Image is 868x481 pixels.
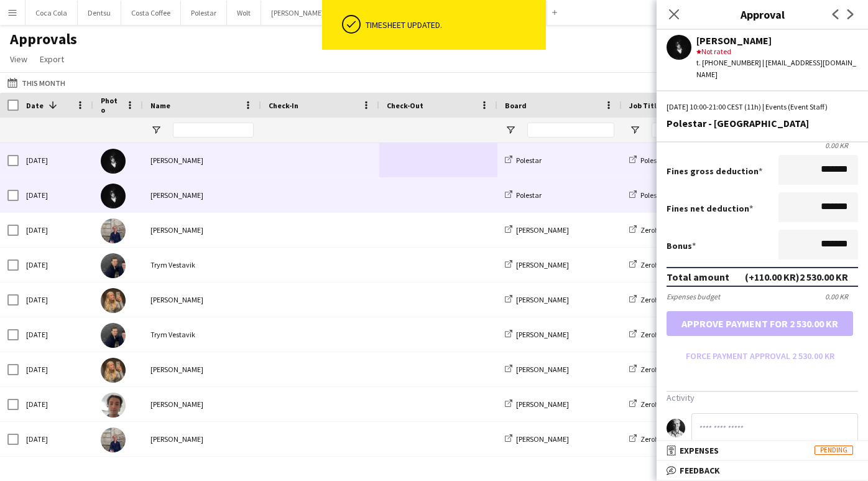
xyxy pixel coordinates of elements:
[143,283,261,317] div: [PERSON_NAME]
[40,54,64,65] span: Export
[696,35,858,46] div: [PERSON_NAME]
[527,123,614,138] input: Board Filter Input
[516,434,569,444] span: [PERSON_NAME]
[640,434,746,444] span: Zeroh - I Need a Boost - aktivering
[261,1,335,25] button: [PERSON_NAME]
[505,295,569,304] a: [PERSON_NAME]
[505,365,569,374] a: [PERSON_NAME]
[143,178,261,212] div: [PERSON_NAME]
[19,352,93,386] div: [DATE]
[629,399,746,409] a: Zeroh - I Need a Boost - aktivering
[640,330,746,339] span: Zeroh - I Need a Boost - aktivering
[269,101,298,110] span: Check-In
[505,101,527,110] span: Board
[629,156,739,165] a: Polestar - [GEOGRAPHIC_DATA]
[505,434,569,444] a: [PERSON_NAME]
[227,1,261,25] button: Wolt
[667,392,858,403] h3: Activity
[680,465,720,476] span: Feedback
[667,118,858,129] div: Polestar - [GEOGRAPHIC_DATA]
[19,248,93,282] div: [DATE]
[387,101,423,110] span: Check-Out
[516,260,569,269] span: [PERSON_NAME]
[516,225,569,235] span: [PERSON_NAME]
[143,248,261,282] div: Trym Vestavik
[101,149,126,174] img: Christopher Varcoe
[667,101,858,113] div: [DATE] 10:00-21:00 CEST (11h) | Events (Event Staff)
[667,271,729,283] div: Total amount
[629,101,661,110] span: Job Title
[505,190,542,200] a: Polestar
[505,225,569,235] a: [PERSON_NAME]
[815,446,853,455] span: Pending
[825,292,858,301] div: 0.00 KR
[516,365,569,374] span: [PERSON_NAME]
[101,253,126,278] img: Trym Vestavik
[640,225,746,235] span: Zeroh - I Need a Boost - aktivering
[101,96,121,114] span: Photo
[19,143,93,177] div: [DATE]
[150,124,162,136] button: Open Filter Menu
[640,295,746,304] span: Zeroh - I Need a Boost - aktivering
[101,184,126,208] img: Christopher Varcoe
[640,399,746,409] span: Zeroh - I Need a Boost - aktivering
[101,288,126,313] img: Helene Nordseth
[640,365,746,374] span: Zeroh - I Need a Boost - aktivering
[505,156,542,165] a: Polestar
[173,123,254,138] input: Name Filter Input
[366,19,541,30] div: Timesheet updated.
[667,141,858,150] div: 0.00 KR
[26,101,44,110] span: Date
[629,225,746,235] a: Zeroh - I Need a Boost - aktivering
[143,143,261,177] div: [PERSON_NAME]
[121,1,181,25] button: Costa Coffee
[629,330,746,339] a: Zeroh - I Need a Boost - aktivering
[505,330,569,339] a: [PERSON_NAME]
[101,393,126,418] img: Noah Mossige
[640,156,739,165] span: Polestar - [GEOGRAPHIC_DATA]
[101,427,126,452] img: Sebastian Rist
[19,283,93,317] div: [DATE]
[101,323,126,348] img: Trym Vestavik
[505,260,569,269] a: [PERSON_NAME]
[19,422,93,456] div: [DATE]
[143,387,261,421] div: [PERSON_NAME]
[516,156,542,165] span: Polestar
[652,123,739,138] input: Job Title Filter Input
[629,124,640,136] button: Open Filter Menu
[667,203,753,214] label: Fines net deduction
[505,399,569,409] a: [PERSON_NAME]
[19,213,93,247] div: [DATE]
[5,51,32,67] a: View
[516,330,569,339] span: [PERSON_NAME]
[143,213,261,247] div: [PERSON_NAME]
[10,54,27,65] span: View
[667,166,762,177] label: Fines gross deduction
[143,422,261,456] div: [PERSON_NAME]
[657,6,868,22] h3: Approval
[696,57,858,80] div: t. [PHONE_NUMBER] | [EMAIL_ADDRESS][DOMAIN_NAME]
[516,190,542,200] span: Polestar
[143,317,261,352] div: Trym Vestavik
[667,292,720,301] div: Expenses budget
[35,51,69,67] a: Export
[657,441,868,460] mat-expansion-panel-header: ExpensesPending
[629,434,746,444] a: Zeroh - I Need a Boost - aktivering
[5,75,68,90] button: This Month
[101,358,126,383] img: Helene Nordseth
[150,101,170,110] span: Name
[640,260,746,269] span: Zeroh - I Need a Boost - aktivering
[19,387,93,421] div: [DATE]
[657,461,868,480] mat-expansion-panel-header: Feedback
[640,190,739,200] span: Polestar - [GEOGRAPHIC_DATA]
[629,190,739,200] a: Polestar - [GEOGRAPHIC_DATA]
[78,1,121,25] button: Dentsu
[25,1,78,25] button: Coca Cola
[143,352,261,386] div: [PERSON_NAME]
[505,124,516,136] button: Open Filter Menu
[745,271,848,283] div: (+110.00 KR) 2 530.00 KR
[19,317,93,352] div: [DATE]
[629,260,746,269] a: Zeroh - I Need a Boost - aktivering
[516,295,569,304] span: [PERSON_NAME]
[516,399,569,409] span: [PERSON_NAME]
